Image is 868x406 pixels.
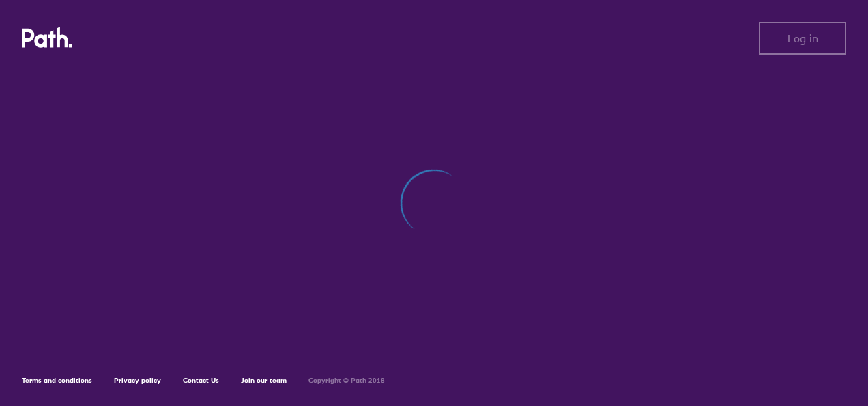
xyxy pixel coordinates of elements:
[759,22,846,55] button: Log in
[22,376,92,385] a: Terms and conditions
[183,376,219,385] a: Contact Us
[787,32,818,44] span: Log in
[241,376,287,385] a: Join our team
[114,376,161,385] a: Privacy policy
[308,377,385,385] h6: Copyright © Path 2018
